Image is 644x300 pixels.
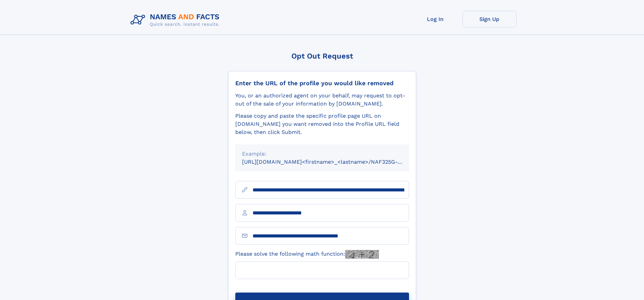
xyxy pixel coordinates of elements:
a: Log In [408,11,462,27]
label: Please solve the following math function: [235,250,379,259]
div: Opt Out Request [228,52,416,60]
a: Sign Up [462,11,517,27]
div: You, or an authorized agent on your behalf, may request to opt-out of the sale of your informatio... [235,92,409,108]
img: Logo Names and Facts [128,11,225,29]
small: [URL][DOMAIN_NAME]<firstname>_<lastname>/NAF325G-xxxxxxxx [242,159,422,165]
div: Example: [242,150,402,158]
div: Please copy and paste the specific profile page URL on [DOMAIN_NAME] you want removed into the Pr... [235,112,409,136]
div: Enter the URL of the profile you would like removed [235,79,409,87]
